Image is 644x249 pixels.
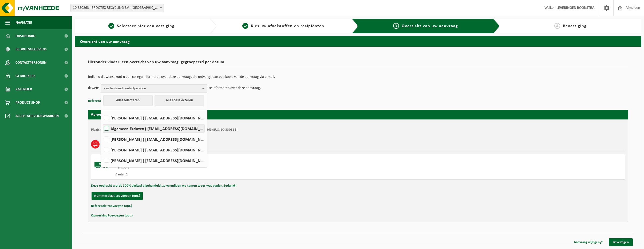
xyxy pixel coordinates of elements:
button: Referentie toevoegen (opt.) [88,98,129,105]
p: te informeren over deze aanvraag. [209,84,261,92]
label: [PERSON_NAME] ( [EMAIL_ADDRESS][DOMAIN_NAME] ) [103,135,204,143]
span: Contactpersonen [15,56,46,69]
span: 1 [108,23,114,29]
button: Referentie toevoegen (opt.) [91,203,132,210]
span: Selecteer hier een vestiging [117,24,175,28]
img: BL-SO-LV.png [94,157,110,173]
span: Overzicht van uw aanvraag [402,24,458,28]
button: Deze opdracht wordt 100% digitaal afgehandeld, zo vermijden we samen weer wat papier. Bedankt! [91,182,236,189]
p: Ik wens [88,84,99,92]
span: Bevestiging [563,24,587,28]
span: 10-830863 - ERDOTEX RECYCLING BV - Ridderkerk [71,4,164,12]
span: 4 [554,23,560,29]
span: Gebruikers [15,69,35,83]
h2: Hieronder vindt u een overzicht van uw aanvraag, gegroepeerd per datum. [88,60,628,67]
span: Navigatie [15,16,32,29]
a: Bevestigen [609,238,633,246]
strong: Plaatsingsadres: [91,128,114,131]
h2: Overzicht van uw aanvraag [75,36,641,46]
a: 2Kies uw afvalstoffen en recipiënten [219,23,347,29]
strong: Aanvraag voor [DATE] [91,113,131,117]
span: Product Shop [15,96,40,109]
span: 2 [242,23,248,29]
label: [PERSON_NAME] ( [EMAIL_ADDRESS][DOMAIN_NAME] ) [103,156,204,164]
span: 10-830863 - ERDOTEX RECYCLING BV - Ridderkerk [70,4,164,12]
span: 3 [393,23,399,29]
label: Algemeen Erdotex ( [EMAIL_ADDRESS][DOMAIN_NAME] ) [103,124,204,132]
button: Alles deselecteren [155,95,204,106]
button: Kies bestaand contactpersoon [101,84,207,92]
label: [PERSON_NAME] ( [EMAIL_ADDRESS][DOMAIN_NAME] ) [103,146,204,154]
p: Indien u dit wenst kunt u een collega informeren over deze aanvraag, die ontvangt dan een kopie v... [88,75,628,79]
div: Aantal: 2 [115,172,380,177]
strong: LEVERINGEN BOONSTRA [556,6,594,10]
span: Kies bestaand contactpersoon [104,85,200,93]
span: Kies uw afvalstoffen en recipiënten [251,24,324,28]
label: [PERSON_NAME] ( [EMAIL_ADDRESS][DOMAIN_NAME] ) [103,114,204,122]
button: Alles selecteren [103,95,153,106]
span: Dashboard [15,29,35,43]
a: 1Selecteer hier een vestiging [77,23,206,29]
button: Nummerplaat toevoegen (opt.) [92,192,143,200]
span: Acceptatievoorwaarden [15,109,59,123]
a: Aanvraag wijzigen [570,238,607,246]
button: Opmerking toevoegen (opt.) [91,212,133,219]
span: Bedrijfsgegevens [15,43,47,56]
div: Transport [115,166,380,170]
span: Kalender [15,83,32,96]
